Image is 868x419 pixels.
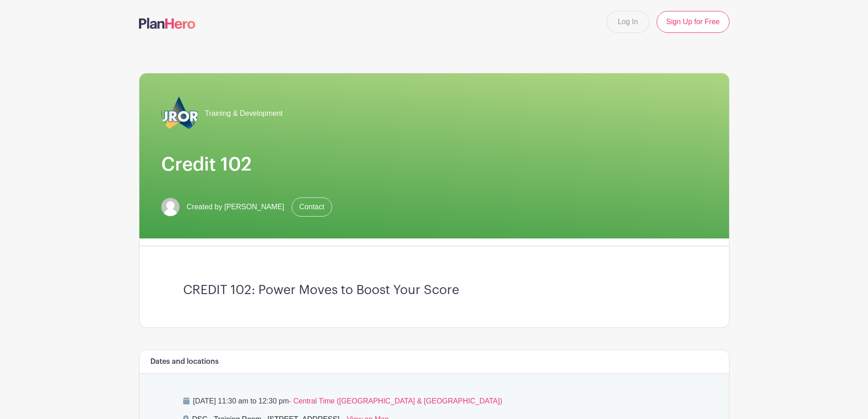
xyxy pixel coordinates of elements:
a: Sign Up for Free [657,11,729,33]
span: Training & Development [205,108,283,119]
p: [DATE] 11:30 am to 12:30 pm [183,396,685,407]
a: Log In [606,11,649,33]
h3: CREDIT 102: Power Moves to Boost Your Score [183,283,685,298]
a: Contact [292,197,332,217]
img: logo-507f7623f17ff9eddc593b1ce0a138ce2505c220e1c5a4e2b4648c50719b7d32.svg [139,18,195,29]
span: - Central Time ([GEOGRAPHIC_DATA] & [GEOGRAPHIC_DATA]) [289,397,502,405]
span: Created by [PERSON_NAME] [187,202,284,212]
h1: Credit 102 [161,154,707,176]
h6: Dates and locations [150,357,219,366]
img: default-ce2991bfa6775e67f084385cd625a349d9dcbb7a52a09fb2fda1e96e2d18dcdb.png [161,198,180,216]
img: 2023_COA_Horiz_Logo_PMS_BlueStroke%204.png [161,95,198,132]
